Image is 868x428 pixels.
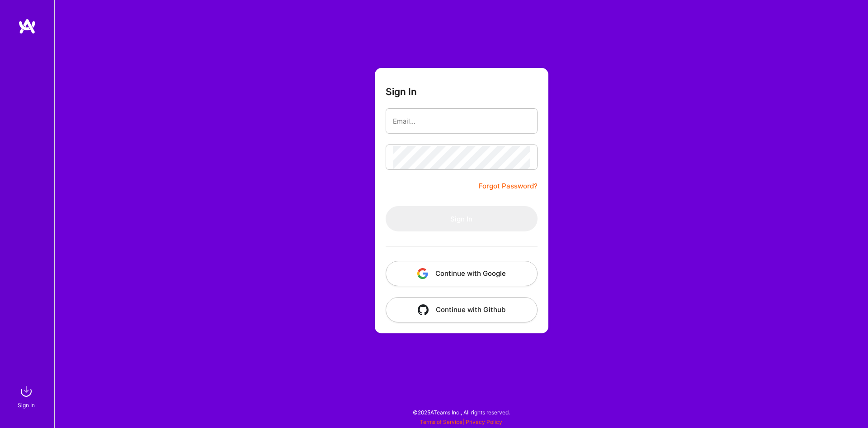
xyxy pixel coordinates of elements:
[386,261,538,286] button: Continue with Google
[418,304,429,315] img: icon
[420,418,502,425] span: |
[17,382,35,400] img: sign in
[420,418,462,425] a: Terms of Service
[386,297,538,322] button: Continue with Github
[393,110,530,133] input: Email...
[386,206,538,231] button: Sign In
[54,401,868,423] div: © 2025 ATeams Inc., All rights reserved.
[386,86,417,97] h3: Sign In
[466,418,502,425] a: Privacy Policy
[479,181,538,192] a: Forgot Password?
[417,268,428,279] img: icon
[19,382,35,410] a: sign inSign In
[18,400,35,410] div: Sign In
[18,18,36,34] img: logo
